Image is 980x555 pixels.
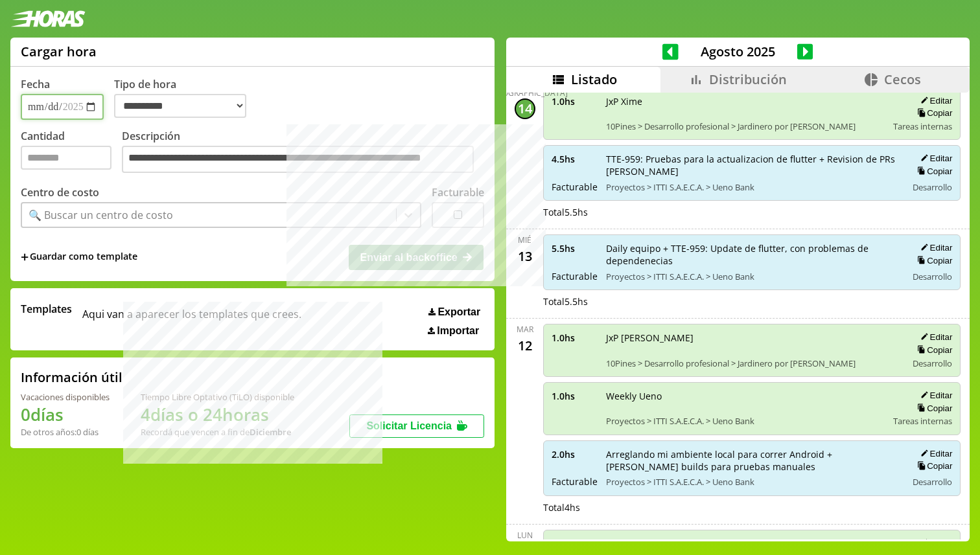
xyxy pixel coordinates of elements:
span: TTE-959: Pruebas para la actualizacion de flutter + Revision de PRs [PERSON_NAME] [606,153,898,177]
button: Editar [916,242,952,253]
div: lun [517,530,533,541]
button: Copiar [913,108,952,119]
textarea: Descripción [122,146,474,173]
img: logotipo [10,10,86,27]
span: 10Pines > Desarrollo profesional > Jardinero por [PERSON_NAME] [606,357,898,369]
div: Total 4 hs [543,501,961,514]
span: 10Pines > Desarrollo profesional > Jardinero por [PERSON_NAME] [606,120,885,132]
button: Exportar [425,306,484,319]
button: Editar [916,538,952,549]
h1: 4 días o 24 horas [141,403,294,426]
span: 4.5 hs [552,153,597,165]
span: Mi JxP [606,538,885,550]
button: Editar [916,153,952,164]
input: Cantidad [21,146,111,170]
div: De otros años: 0 días [21,426,110,438]
div: Recordá que vencen a fin de [141,426,294,438]
span: JxP [PERSON_NAME] [606,332,898,344]
span: Aqui van a aparecer los templates que crees. [82,302,301,337]
label: Facturable [432,185,484,199]
span: Solicitar Licencia [366,420,452,431]
div: 🔍 Buscar un centro de costo [29,208,173,222]
div: 13 [515,245,535,266]
span: 1.0 hs [552,95,597,108]
select: Tipo de hora [114,94,246,118]
div: mar [517,324,533,335]
span: Desarrollo [913,271,952,282]
label: Cantidad [21,129,122,176]
h1: 0 días [21,403,110,426]
span: Facturable [552,181,597,193]
button: Editar [916,332,952,343]
span: Templates [21,302,72,316]
span: Cecos [884,71,921,88]
span: 1.0 hs [552,332,597,344]
div: Total 5.5 hs [543,206,961,218]
label: Tipo de hora [114,77,257,120]
span: +Guardar como template [21,250,137,264]
span: Proyectos > ITTI S.A.E.C.A. > Ueno Bank [606,271,898,282]
div: [DEMOGRAPHIC_DATA] [482,87,568,98]
div: Vacaciones disponibles [21,391,110,403]
span: Proyectos > ITTI S.A.E.C.A. > Ueno Bank [606,181,898,193]
span: 1.0 hs [552,390,597,402]
span: Tareas internas [893,120,952,132]
button: Editar [916,448,952,459]
div: 14 [515,98,535,119]
span: Weekly Ueno [606,390,885,402]
span: 2.0 hs [552,448,597,460]
span: Proyectos > ITTI S.A.E.C.A. > Ueno Bank [606,476,898,488]
button: Copiar [913,345,952,356]
span: Tareas internas [893,415,952,427]
h2: Información útil [21,368,122,386]
b: Diciembre [250,426,291,438]
span: JxP Xime [606,95,885,108]
span: 5.5 hs [552,242,597,255]
span: Agosto 2025 [679,43,797,60]
div: 12 [515,335,535,356]
span: Desarrollo [913,476,952,488]
button: Copiar [913,166,952,177]
label: Fecha [21,77,50,91]
button: Copiar [913,255,952,266]
span: Exportar [437,306,480,318]
span: Desarrollo [913,357,952,369]
span: Daily equipo + TTE-959: Update de flutter, con problemas de dependenecias [606,242,898,267]
span: Distribución [709,71,787,88]
div: scrollable content [506,93,970,539]
div: Tiempo Libre Optativo (TiLO) disponible [141,391,294,403]
span: + [21,250,29,264]
div: mié [518,234,531,245]
label: Descripción [122,129,484,176]
span: 1.0 hs [552,538,597,550]
button: Solicitar Licencia [349,414,484,438]
button: Copiar [913,460,952,471]
label: Centro de costo [21,185,99,199]
span: Desarrollo [913,181,952,193]
button: Editar [916,95,952,106]
button: Editar [916,390,952,401]
button: Copiar [913,403,952,414]
span: Proyectos > ITTI S.A.E.C.A. > Ueno Bank [606,415,885,427]
span: Facturable [552,475,597,488]
span: Arreglando mi ambiente local para correr Android + [PERSON_NAME] builds para pruebas manuales [606,448,898,473]
span: Importar [437,325,479,337]
span: Facturable [552,270,597,282]
span: Listado [571,71,617,88]
h1: Cargar hora [21,43,97,60]
div: Total 5.5 hs [543,295,961,308]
